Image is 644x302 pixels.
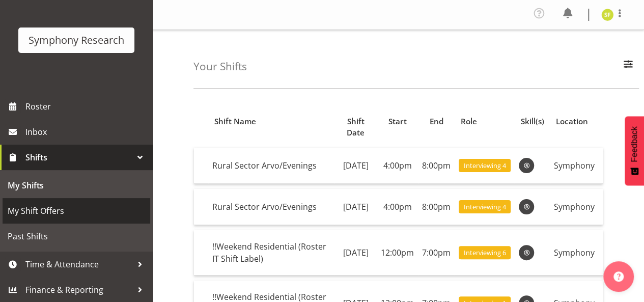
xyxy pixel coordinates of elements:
span: Feedback [630,126,639,162]
td: Symphony [550,230,603,276]
span: Past Shifts [8,229,145,244]
td: [DATE] [334,230,377,276]
span: Inbox [25,124,148,140]
h4: Your Shifts [193,61,247,72]
div: Shift Name [214,116,328,127]
div: Start [382,116,412,127]
div: Shift Date [341,116,371,139]
td: 7:00pm [418,230,455,276]
a: My Shifts [3,173,150,198]
span: My Shift Offers [8,203,145,218]
td: 8:00pm [418,148,455,184]
a: My Shift Offers [3,198,150,224]
td: [DATE] [334,189,377,225]
a: Past Shifts [3,224,150,249]
div: Skill(s) [521,116,544,127]
img: help-xxl-2.png [613,271,624,282]
div: Role [460,116,509,127]
td: [DATE] [334,148,377,184]
button: Filter Employees [618,56,639,78]
td: Rural Sector Arvo/Evenings [208,148,334,184]
span: My Shifts [8,178,145,193]
div: End [424,116,449,127]
td: 4:00pm [377,189,418,225]
td: Symphony [550,189,603,225]
span: Interviewing 4 [464,202,506,212]
span: Interviewing 6 [464,248,506,258]
td: !!Weekend Residential (Roster IT Shift Label) [208,230,334,276]
td: Rural Sector Arvo/Evenings [208,189,334,225]
td: 8:00pm [418,189,455,225]
td: 12:00pm [377,230,418,276]
td: 4:00pm [377,148,418,184]
span: Finance & Reporting [25,282,132,297]
div: Symphony Research [29,33,124,48]
span: Time & Attendance [25,257,132,272]
div: Location [555,116,597,127]
span: Roster [25,99,148,114]
button: Feedback - Show survey [625,116,644,185]
span: Shifts [25,150,132,165]
img: siva-fohe11858.jpg [601,9,613,21]
td: Symphony [550,148,603,184]
span: Interviewing 4 [464,161,506,171]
